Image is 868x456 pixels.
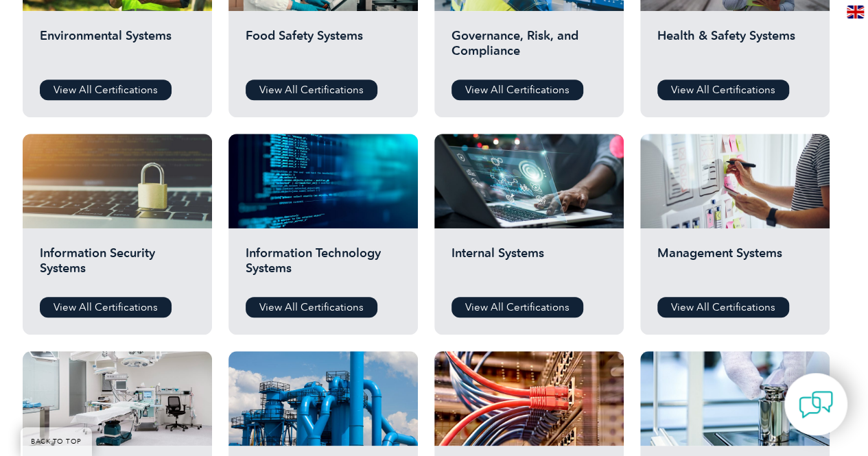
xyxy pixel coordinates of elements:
h2: Management Systems [657,245,812,287]
a: View All Certifications [40,80,172,100]
img: en [847,5,864,19]
a: View All Certifications [657,297,789,317]
a: View All Certifications [40,297,172,317]
h2: Environmental Systems [40,28,195,69]
h2: Information Technology Systems [246,245,401,287]
h2: Food Safety Systems [246,28,401,69]
h2: Health & Safety Systems [657,28,812,69]
a: View All Certifications [657,80,789,100]
a: BACK TO TOP [21,427,92,456]
h2: Governance, Risk, and Compliance [451,28,607,69]
h2: Information Security Systems [40,245,195,287]
a: View All Certifications [246,297,377,317]
img: contact-chat.png [799,387,833,422]
h2: Internal Systems [451,245,607,287]
a: View All Certifications [451,297,583,317]
a: View All Certifications [246,80,377,100]
a: View All Certifications [451,80,583,100]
